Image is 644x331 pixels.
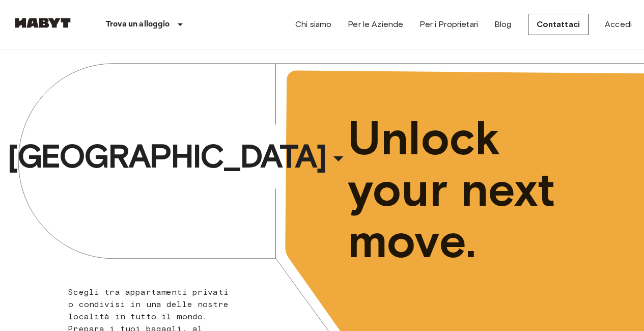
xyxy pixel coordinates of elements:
[7,136,326,177] span: [GEOGRAPHIC_DATA]
[106,18,170,31] p: Trova un alloggio
[3,133,354,180] button: [GEOGRAPHIC_DATA]
[12,18,73,28] img: Habyt
[348,113,605,267] span: Unlock your next move.
[419,18,478,31] a: Per i Proprietari
[348,18,403,31] a: Per le Aziende
[295,18,331,31] a: Chi siamo
[494,18,512,31] a: Blog
[605,18,632,31] a: Accedi
[528,14,589,35] a: Contattaci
